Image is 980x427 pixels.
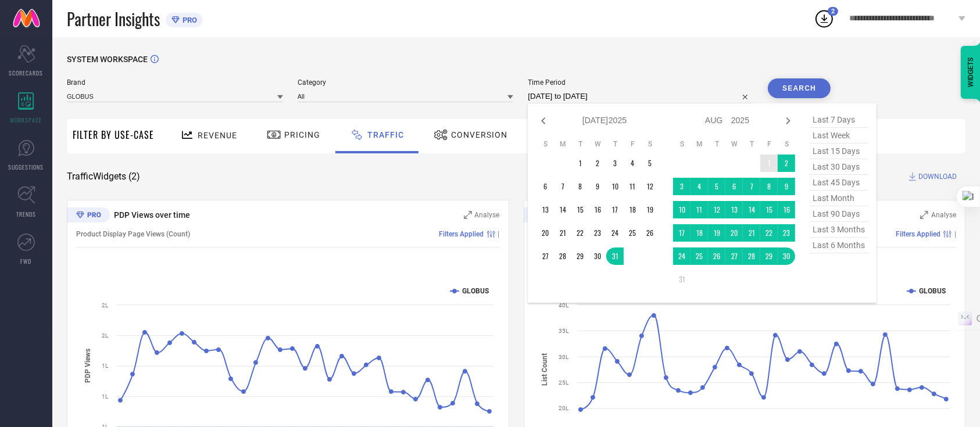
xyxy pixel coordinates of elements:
[10,116,42,124] span: WORKSPACE
[537,178,554,195] td: Sun Jul 06 2025
[541,353,549,386] tspan: List Count
[778,139,795,149] th: Saturday
[559,302,569,308] text: 40L
[554,224,571,242] td: Mon Jul 21 2025
[673,271,691,288] td: Sun Aug 31 2025
[524,207,567,225] div: Premium
[114,210,190,220] span: PDP Views over time
[760,178,778,195] td: Fri Aug 08 2025
[624,201,641,218] td: Fri Jul 18 2025
[298,78,514,87] span: Category
[919,287,946,295] text: GLOBUS
[778,201,795,218] td: Sat Aug 16 2025
[954,230,956,238] span: |
[537,139,554,149] th: Sunday
[810,206,868,222] span: last 90 days
[673,139,691,149] th: Sunday
[743,201,760,218] td: Thu Aug 14 2025
[198,131,237,140] span: Revenue
[624,155,641,172] td: Fri Jul 04 2025
[554,178,571,195] td: Mon Jul 07 2025
[760,139,778,149] th: Friday
[624,224,641,242] td: Fri Jul 25 2025
[810,175,868,191] span: last 45 days
[571,155,589,172] td: Tue Jul 01 2025
[571,247,589,265] td: Tue Jul 29 2025
[624,139,641,149] th: Friday
[691,178,708,195] td: Mon Aug 04 2025
[67,207,110,225] div: Premium
[84,349,92,383] tspan: PDP Views
[528,78,753,87] span: Time Period
[778,155,795,172] td: Sat Aug 02 2025
[641,224,659,242] td: Sat Jul 26 2025
[920,211,928,219] svg: Zoom
[67,7,160,31] span: Partner Insights
[284,130,320,139] span: Pricing
[641,178,659,195] td: Sat Jul 12 2025
[67,78,283,87] span: Brand
[589,224,606,242] td: Wed Jul 23 2025
[571,224,589,242] td: Tue Jul 22 2025
[464,211,472,219] svg: Zoom
[589,139,606,149] th: Wednesday
[537,114,550,128] div: Previous month
[9,69,44,77] span: SCORECARDS
[708,247,725,265] td: Tue Aug 26 2025
[571,178,589,195] td: Tue Jul 08 2025
[831,8,835,15] span: 2
[589,178,606,195] td: Wed Jul 09 2025
[725,178,743,195] td: Wed Aug 06 2025
[931,211,956,219] span: Analyse
[462,287,489,295] text: GLOBUS
[918,171,957,182] span: DOWNLOAD
[673,247,691,265] td: Sun Aug 24 2025
[9,163,44,171] span: SUGGESTIONS
[810,191,868,206] span: last month
[559,354,569,360] text: 30L
[559,405,569,411] text: 20L
[554,201,571,218] td: Mon Jul 14 2025
[180,16,197,24] span: PRO
[439,230,484,238] span: Filters Applied
[451,130,507,139] span: Conversion
[743,178,760,195] td: Thu Aug 07 2025
[814,8,835,29] div: Open download list
[708,224,725,242] td: Tue Aug 19 2025
[768,78,831,98] button: Search
[778,178,795,195] td: Sat Aug 09 2025
[743,139,760,149] th: Thursday
[760,155,778,172] td: Fri Aug 01 2025
[606,178,624,195] td: Thu Jul 10 2025
[559,328,569,334] text: 35L
[760,201,778,218] td: Fri Aug 15 2025
[760,224,778,242] td: Fri Aug 22 2025
[641,201,659,218] td: Sat Jul 19 2025
[606,224,624,242] td: Thu Jul 24 2025
[641,155,659,172] td: Sat Jul 05 2025
[810,143,868,159] span: last 15 days
[67,171,140,182] span: Traffic Widgets ( 2 )
[743,247,760,265] td: Thu Aug 28 2025
[554,139,571,149] th: Monday
[21,257,32,265] span: FWD
[102,363,109,369] text: 1L
[708,139,725,149] th: Tuesday
[537,201,554,218] td: Sun Jul 13 2025
[673,201,691,218] td: Sun Aug 10 2025
[589,201,606,218] td: Wed Jul 16 2025
[73,128,154,142] span: Filter By Use-Case
[498,230,500,238] span: |
[691,201,708,218] td: Mon Aug 11 2025
[102,332,109,339] text: 2L
[67,55,148,64] span: SYSTEM WORKSPACE
[708,201,725,218] td: Tue Aug 12 2025
[589,247,606,265] td: Wed Jul 30 2025
[743,224,760,242] td: Thu Aug 21 2025
[102,302,109,308] text: 2L
[559,379,569,386] text: 25L
[725,247,743,265] td: Wed Aug 27 2025
[641,139,659,149] th: Saturday
[725,201,743,218] td: Wed Aug 13 2025
[528,89,753,103] input: Select time period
